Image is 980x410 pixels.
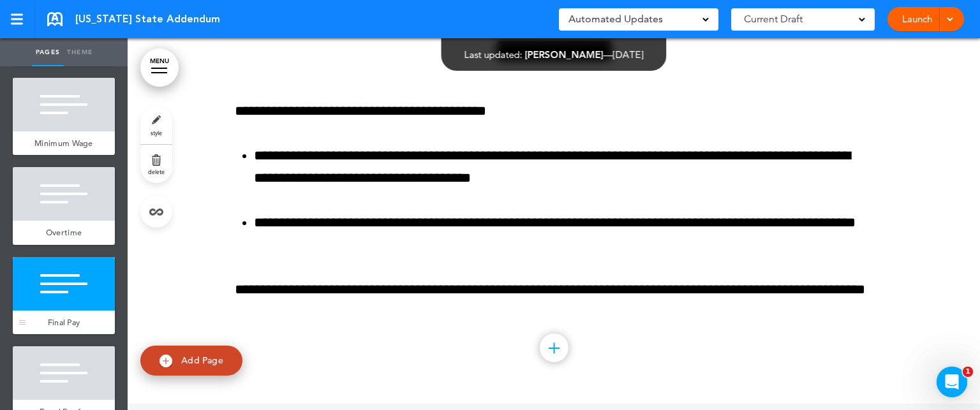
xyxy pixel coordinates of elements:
span: Minimum Wage [34,138,93,149]
a: Minimum Wage [13,131,115,156]
span: delete [148,168,165,175]
a: Add Page [140,346,242,376]
span: Add Page [181,355,223,366]
span: Last updated: [464,48,523,61]
a: Launch [897,7,937,31]
iframe: Intercom live chat [937,367,967,397]
a: delete [140,145,172,183]
a: Theme [64,38,96,66]
img: add.svg [160,355,172,367]
a: Final Pay [13,311,115,335]
span: Automated Updates [568,10,663,28]
span: Overtime [46,227,82,238]
a: Pages [32,38,64,66]
a: MENU [140,48,179,87]
span: style [151,129,162,136]
a: Overtime [13,221,115,245]
div: — [464,50,644,59]
a: style [140,106,172,144]
span: Current Draft [744,10,803,28]
span: Final Pay [48,317,80,328]
span: 1 [963,367,973,377]
span: [PERSON_NAME] [525,48,604,61]
span: [US_STATE] State Addendum [75,12,220,26]
span: [DATE] [613,48,644,61]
